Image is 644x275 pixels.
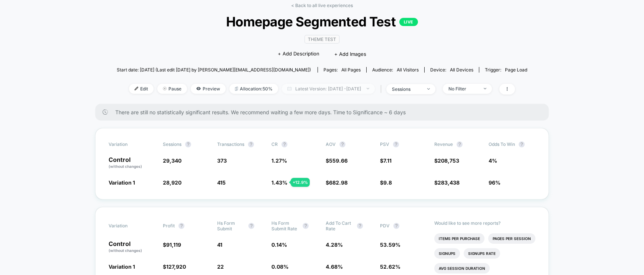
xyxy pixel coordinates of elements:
span: 52.62 % [380,263,400,270]
span: Hs Form Submit [217,220,245,231]
span: + Add Images [334,51,366,57]
span: 9.8 [383,179,392,186]
li: Pages Per Session [488,233,535,244]
div: No Filter [448,86,478,92]
button: ? [248,223,254,229]
span: 22 [217,263,224,270]
span: $ [380,157,392,164]
span: 415 [217,179,226,186]
button: ? [393,141,399,147]
span: Pause [157,84,187,94]
p: LIVE [399,18,418,26]
li: Signups Rate [464,248,500,259]
span: (without changes) [109,164,142,169]
img: edit [135,87,138,90]
button: ? [303,223,309,229]
span: Variation 1 [109,179,135,186]
span: Sessions [163,141,181,147]
span: Revenue [434,141,453,147]
span: PDV [380,223,390,228]
img: end [367,88,369,89]
span: Transactions [217,141,244,147]
span: Preview [191,84,226,94]
span: $ [434,179,460,186]
span: $ [380,179,392,186]
span: Hs Form Submit Rate [271,220,299,231]
img: end [484,88,486,89]
p: Control [109,241,155,253]
span: Allocation: 50% [229,84,278,94]
span: 4.68 % [326,263,343,270]
span: 559.66 [329,157,348,164]
span: Variation [109,141,149,147]
div: Trigger: [485,67,527,73]
span: 0.08 % [271,263,289,270]
span: 96% [489,179,500,186]
button: ? [339,141,345,147]
img: end [427,88,430,90]
li: Items Per Purchase [434,233,484,244]
span: Start date: [DATE] (Last edit [DATE] by [PERSON_NAME][EMAIL_ADDRESS][DOMAIN_NAME]) [117,67,311,73]
span: 41 [217,242,222,248]
img: end [163,87,167,90]
span: all devices [450,67,473,73]
li: Signups [434,248,460,259]
span: Device: [424,67,479,73]
span: Theme Test [305,35,339,44]
span: 7.11 [383,157,392,164]
span: CR [271,141,278,147]
span: 0.14 % [271,242,287,248]
span: Variation [109,220,149,231]
span: Add To Cart Rate [326,220,353,231]
button: ? [457,141,463,147]
span: $ [163,242,181,248]
button: ? [519,141,525,147]
span: Edit [129,84,154,94]
button: ? [178,223,184,229]
span: | [379,84,386,95]
span: 208,753 [438,157,459,164]
span: 91,119 [166,242,181,248]
span: 28,920 [163,179,181,186]
span: 29,340 [163,157,181,164]
button: ? [281,141,287,147]
div: Audience: [372,67,419,73]
button: ? [393,223,399,229]
p: Control [109,157,155,169]
li: Avg Session Duration [434,263,490,274]
span: There are still no statistically significant results. We recommend waiting a few more days . Time... [115,109,534,115]
span: AOV [326,141,336,147]
span: Homepage Segmented Test [137,14,506,29]
span: $ [163,263,186,270]
span: $ [326,179,348,186]
span: all pages [341,67,361,73]
div: sessions [392,86,422,92]
div: + 12.9 % [291,178,310,187]
span: PSV [380,141,389,147]
span: (without changes) [109,248,142,253]
span: 4.28 % [326,242,343,248]
span: 127,920 [166,263,186,270]
div: Pages: [323,67,361,73]
button: ? [185,141,191,147]
span: 682.98 [329,179,348,186]
button: ? [357,223,363,229]
span: 373 [217,157,227,164]
span: $ [326,157,348,164]
span: Profit [163,223,175,228]
span: All Visitors [397,67,419,73]
img: calendar [287,87,292,90]
span: 4% [489,157,497,164]
button: ? [248,141,254,147]
a: < Back to all live experiences [291,3,353,8]
span: Odds to Win [489,141,529,147]
img: rebalance [235,87,238,91]
span: Page Load [505,67,527,73]
span: 1.27 % [271,157,287,164]
span: Variation 1 [109,263,135,270]
span: 53.59 % [380,242,400,248]
span: + Add Description [278,50,319,58]
span: 1.43 % [271,179,287,186]
p: Would like to see more reports? [434,220,535,226]
span: Latest Version: [DATE] - [DATE] [282,84,375,94]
